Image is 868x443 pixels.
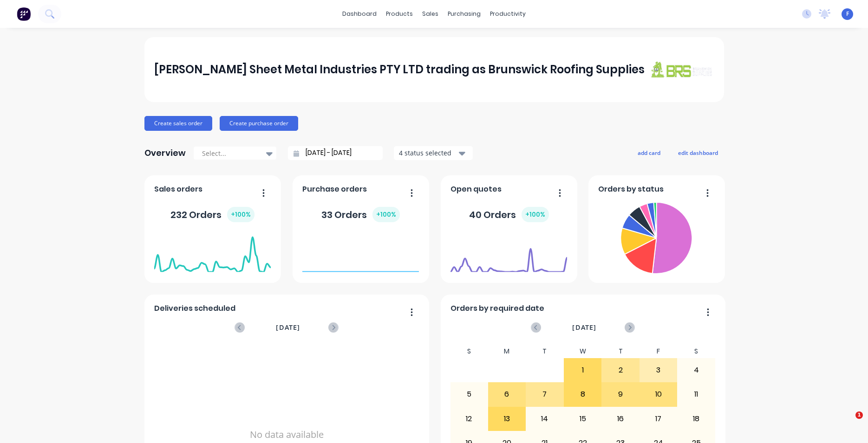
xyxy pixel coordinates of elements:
[418,7,443,21] div: sales
[640,383,677,406] div: 10
[640,359,677,382] div: 3
[450,184,502,195] span: Open quotes
[649,61,714,78] img: J A Sheet Metal Industries PTY LTD trading as Brunswick Roofing Supplies
[632,147,666,159] button: add card
[489,383,526,406] div: 6
[154,60,645,79] div: [PERSON_NAME] Sheet Metal Industries PTY LTD trading as Brunswick Roofing Supplies
[572,322,596,333] span: [DATE]
[677,345,715,358] div: S
[321,207,400,222] div: 33 Orders
[154,184,202,195] span: Sales orders
[526,383,563,406] div: 7
[564,345,602,358] div: W
[450,383,488,406] div: 5
[170,207,255,222] div: 232 Orders
[602,359,639,382] div: 2
[640,407,677,430] div: 17
[17,7,31,21] img: Factory
[602,407,639,430] div: 16
[227,207,255,222] div: + 100 %
[522,207,549,222] div: + 100 %
[450,407,488,430] div: 12
[381,7,418,21] div: products
[640,345,678,358] div: F
[678,359,715,382] div: 4
[394,146,473,160] button: 4 status selected
[564,407,601,430] div: 15
[450,345,488,358] div: S
[144,144,186,162] div: Overview
[488,345,526,358] div: M
[302,184,367,195] span: Purchase orders
[338,7,381,21] a: dashboard
[526,345,564,358] div: T
[602,383,639,406] div: 9
[276,322,300,333] span: [DATE]
[672,147,724,159] button: edit dashboard
[846,10,849,18] span: F
[598,184,664,195] span: Orders by status
[526,407,563,430] div: 14
[564,383,601,406] div: 8
[489,407,526,430] div: 13
[485,7,530,21] div: productivity
[855,411,863,419] span: 1
[443,7,485,21] div: purchasing
[220,116,298,131] button: Create purchase order
[144,116,212,131] button: Create sales order
[678,383,715,406] div: 11
[399,148,457,158] div: 4 status selected
[469,207,549,222] div: 40 Orders
[678,407,715,430] div: 18
[564,359,601,382] div: 1
[601,345,640,358] div: T
[836,411,859,434] iframe: Intercom live chat
[372,207,400,222] div: + 100 %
